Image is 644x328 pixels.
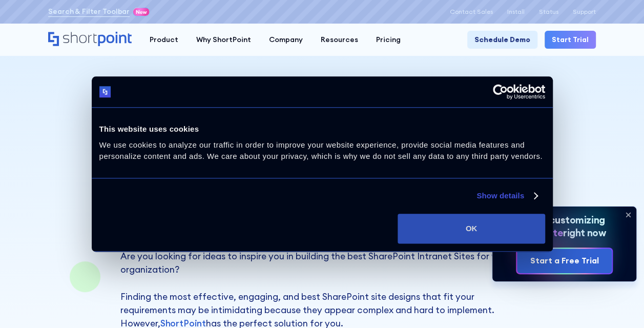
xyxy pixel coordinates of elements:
iframe: Chat Widget [593,279,644,328]
div: Pricing [376,34,401,45]
a: Contact Sales [450,8,493,15]
a: Status [539,8,558,15]
a: Schedule Demo [467,31,537,49]
div: This website uses cookies [99,123,545,135]
a: Product [141,31,188,49]
a: Pricing [367,31,410,49]
a: Why ShortPoint [188,31,260,49]
a: Show details [476,190,537,202]
div: Start a Free Trial [530,255,598,267]
div: Company [269,34,303,45]
div: Resources [321,34,358,45]
div: Product [150,34,178,45]
a: Company [260,31,312,49]
button: OK [398,214,545,243]
a: Install [507,8,525,15]
a: Resources [312,31,367,49]
a: Search & Filter Toolbar [48,6,130,17]
a: Start a Free Trial [517,249,611,274]
a: Support [573,8,596,15]
a: Usercentrics Cookiebot - opens in a new window [455,84,545,99]
a: Home [48,32,132,47]
a: Start Trial [545,31,596,49]
img: logo [99,86,111,98]
span: We use cookies to analyze our traffic in order to improve your website experience, provide social... [99,140,543,161]
div: Why ShortPoint [196,34,251,45]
